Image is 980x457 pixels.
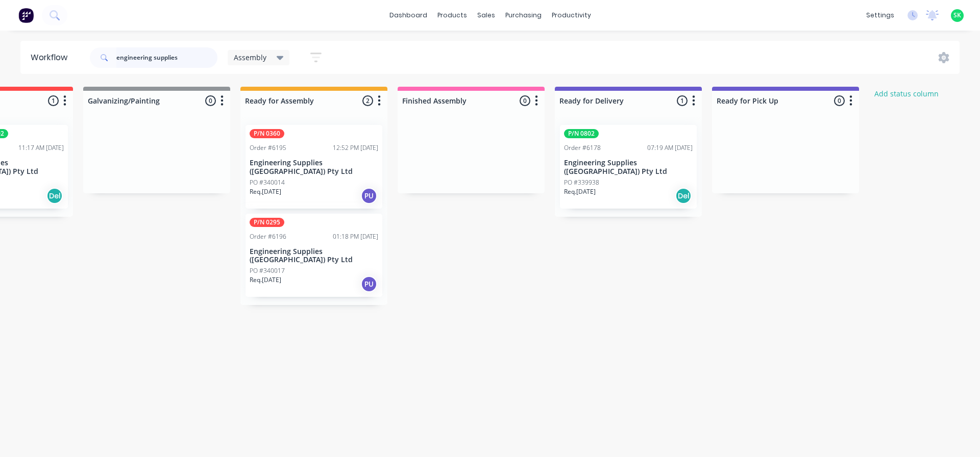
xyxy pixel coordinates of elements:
div: P/N 0360Order #619512:52 PM [DATE]Engineering Supplies ([GEOGRAPHIC_DATA]) Pty LtdPO #340014Req.[... [246,125,382,209]
div: Del [46,188,63,204]
div: 07:19 AM [DATE] [647,143,693,153]
input: Search for orders... [116,47,217,68]
div: P/N 0802 [564,129,599,138]
div: 12:52 PM [DATE] [333,143,378,153]
p: Req. [DATE] [250,275,281,285]
img: Factory [18,8,34,23]
span: SK [953,11,961,20]
div: PU [361,188,377,204]
div: productivity [547,8,596,23]
div: Del [675,188,692,204]
p: PO #340014 [250,178,285,187]
div: P/N 0360 [250,129,284,138]
div: Order #6196 [250,232,286,241]
div: products [432,8,472,23]
p: PO #339938 [564,178,599,187]
p: Engineering Supplies ([GEOGRAPHIC_DATA]) Pty Ltd [250,247,378,265]
p: Engineering Supplies ([GEOGRAPHIC_DATA]) Pty Ltd [564,159,693,176]
p: Req. [DATE] [564,187,596,196]
span: Assembly [234,52,266,63]
div: Order #6178 [564,143,601,153]
div: 11:17 AM [DATE] [18,143,64,153]
div: P/N 0295 [250,218,284,227]
p: Req. [DATE] [250,187,281,196]
div: settings [861,8,899,23]
div: 01:18 PM [DATE] [333,232,378,241]
div: P/N 0295Order #619601:18 PM [DATE]Engineering Supplies ([GEOGRAPHIC_DATA]) Pty LtdPO #340017Req.[... [246,214,382,297]
button: Add status column [869,87,944,100]
div: sales [472,8,500,23]
div: Order #6195 [250,143,286,153]
p: Engineering Supplies ([GEOGRAPHIC_DATA]) Pty Ltd [250,159,378,176]
p: PO #340017 [250,266,285,275]
a: dashboard [384,8,432,23]
div: Workflow [31,52,72,64]
div: purchasing [500,8,547,23]
div: PU [361,276,377,292]
div: P/N 0802Order #617807:19 AM [DATE]Engineering Supplies ([GEOGRAPHIC_DATA]) Pty LtdPO #339938Req.[... [560,125,697,209]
